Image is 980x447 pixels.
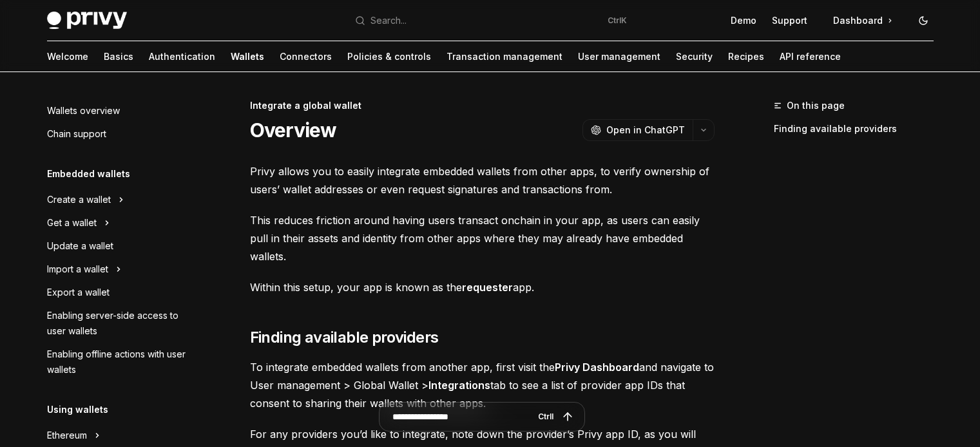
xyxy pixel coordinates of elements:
a: Wallets [231,41,264,72]
a: Enabling server-side access to user wallets [37,304,202,343]
span: Within this setup, your app is known as the app. [250,278,715,296]
a: Enabling offline actions with user wallets [37,343,202,381]
button: Send message [559,408,577,426]
a: Basics [104,41,133,72]
span: On this page [787,98,845,113]
div: Enabling server-side access to user wallets [47,308,194,339]
span: To integrate embedded wallets from another app, first visit the and navigate to User management >... [250,358,715,412]
div: Import a wallet [47,262,108,277]
div: Integrate a global wallet [250,99,715,112]
button: Toggle Import a wallet section [37,258,202,281]
h5: Using wallets [47,402,108,417]
button: Open search [346,9,635,32]
div: Search... [370,13,407,28]
a: Dashboard [823,10,903,31]
div: Export a wallet [47,285,110,300]
a: Finding available providers [774,119,944,139]
a: Transaction management [447,41,562,72]
a: API reference [780,41,841,72]
a: Update a wallet [37,234,202,258]
span: Open in ChatGPT [606,124,685,137]
div: Chain support [47,126,106,142]
a: Support [772,14,807,27]
a: Security [676,41,713,72]
div: Wallets overview [47,103,120,119]
div: Ethereum [47,428,87,443]
h5: Embedded wallets [47,166,130,182]
a: Integrations [428,379,490,392]
span: Finding available providers [250,327,439,348]
a: Demo [731,14,756,27]
a: Policies & controls [347,41,431,72]
a: Authentication [149,41,215,72]
button: Toggle Ethereum section [37,424,202,447]
a: Welcome [47,41,88,72]
button: Open in ChatGPT [582,119,693,141]
button: Toggle Create a wallet section [37,188,202,211]
button: Toggle dark mode [913,10,934,31]
h1: Overview [250,119,337,142]
div: Enabling offline actions with user wallets [47,347,194,377]
strong: requester [462,281,513,294]
img: dark logo [47,12,127,30]
a: Recipes [728,41,764,72]
a: Wallets overview [37,99,202,122]
span: This reduces friction around having users transact onchain in your app, as users can easily pull ... [250,211,715,265]
span: Dashboard [833,14,883,27]
span: Ctrl K [608,15,627,26]
a: Export a wallet [37,281,202,304]
div: Create a wallet [47,192,111,207]
span: Privy allows you to easily integrate embedded wallets from other apps, to verify ownership of use... [250,162,715,198]
input: Ask a question... [392,403,533,431]
a: User management [578,41,660,72]
a: Connectors [280,41,332,72]
a: Privy Dashboard [555,361,639,374]
div: Update a wallet [47,238,113,254]
a: Chain support [37,122,202,146]
div: Get a wallet [47,215,97,231]
button: Toggle Get a wallet section [37,211,202,234]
